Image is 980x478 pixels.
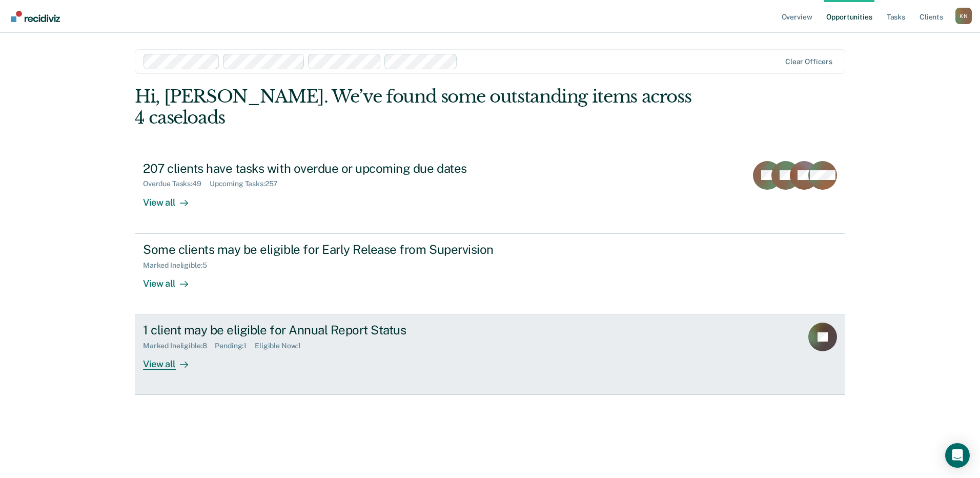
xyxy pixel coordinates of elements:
[143,261,215,270] div: Marked Ineligible : 5
[143,161,503,176] div: 207 clients have tasks with overdue or upcoming due dates
[210,180,287,188] div: Upcoming Tasks : 257
[143,242,503,257] div: Some clients may be eligible for Early Release from Supervision
[143,350,200,370] div: View all
[143,269,200,289] div: View all
[135,314,845,395] a: 1 client may be eligible for Annual Report StatusMarked Ineligible:8Pending:1Eligible Now:1View all
[255,342,309,350] div: Eligible Now : 1
[955,8,972,24] div: K N
[785,57,832,66] div: Clear officers
[143,323,503,337] div: 1 client may be eligible for Annual Report Status
[143,188,200,208] div: View all
[11,11,60,22] img: Recidiviz
[143,180,210,188] div: Overdue Tasks : 49
[143,342,215,350] div: Marked Ineligible : 8
[955,8,972,24] button: Profile dropdown button
[135,153,845,233] a: 207 clients have tasks with overdue or upcoming due datesOverdue Tasks:49Upcoming Tasks:257View all
[945,443,970,468] div: Open Intercom Messenger
[135,86,703,128] div: Hi, [PERSON_NAME]. We’ve found some outstanding items across 4 caseloads
[215,342,255,350] div: Pending : 1
[135,233,845,314] a: Some clients may be eligible for Early Release from SupervisionMarked Ineligible:5View all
